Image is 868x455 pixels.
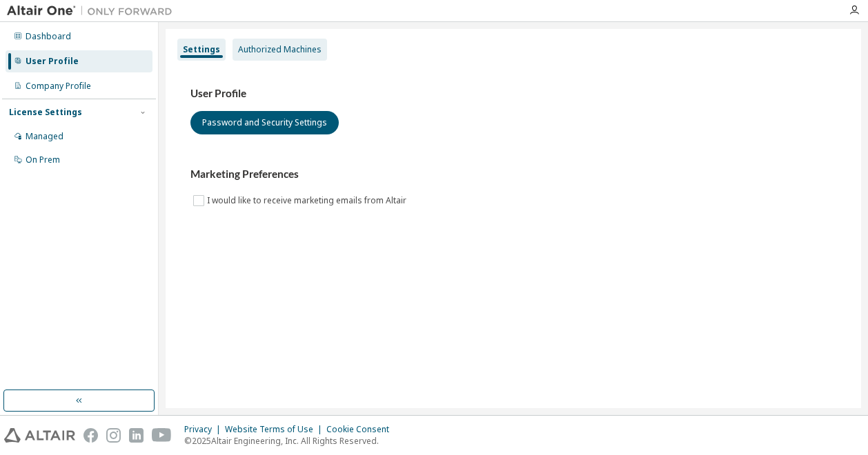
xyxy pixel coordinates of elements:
[26,56,79,67] div: User Profile
[190,111,339,134] button: Password and Security Settings
[238,44,322,55] div: Authorized Machines
[9,107,82,118] div: License Settings
[26,131,63,142] div: Managed
[4,428,75,443] img: altair_logo.svg
[83,428,98,443] img: facebook.svg
[129,428,144,443] img: linkedin.svg
[26,31,71,42] div: Dashboard
[7,4,179,18] img: Altair One
[184,435,397,447] p: © 2025 Altair Engineering, Inc. All Rights Reserved.
[152,428,172,443] img: youtube.svg
[106,428,121,443] img: instagram.svg
[326,424,397,435] div: Cookie Consent
[225,424,326,435] div: Website Terms of Use
[26,81,91,92] div: Company Profile
[183,44,220,55] div: Settings
[26,154,60,165] div: On Prem
[184,424,225,435] div: Privacy
[207,192,409,209] label: I would like to receive marketing emails from Altair
[190,87,836,101] h3: User Profile
[190,168,836,181] h3: Marketing Preferences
